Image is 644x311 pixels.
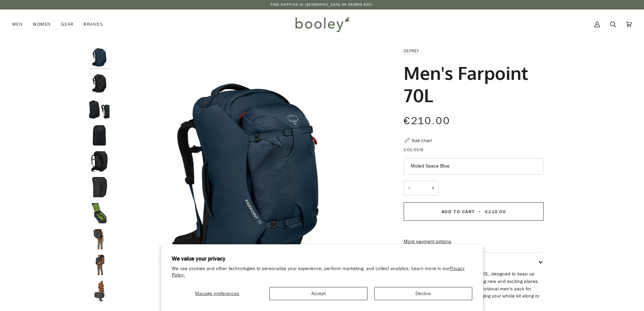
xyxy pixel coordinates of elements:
[172,265,464,278] a: Privacy Policy.
[172,266,472,279] p: We use cookies and other technologies to personalize your experience, perform marketing, and coll...
[412,137,432,144] div: Size chart
[12,9,28,39] a: Men
[374,287,472,300] button: Decline
[404,114,450,128] span: €210.00
[89,151,110,172] img: Osprey Men's Farpoint 70L Black - Booley Galway
[404,181,438,196] input: Quantity
[84,21,103,28] span: Brands
[33,21,51,28] span: Women
[28,9,56,39] a: Women
[89,281,110,301] img: Osprey Men's Farpoint 70L Black - Booley Galway
[89,255,110,275] img: Osprey Men's Farpoint 70L Black - Booley Galway
[89,47,110,68] img: Osprey Men's Farpoint 70L Muted Space Blue - Booley Galway
[404,48,420,54] a: Osprey
[89,73,110,94] img: Osprey Men's Farpoint 70L Black - Booley Galway
[485,208,506,215] span: €210.00
[404,181,414,196] button: −
[12,21,23,28] span: Men
[89,203,110,223] img: Osprey Men's Farpoint 70L Tunnel Vision Grey - Booley Galway
[172,255,472,263] h2: We value your privacy
[292,15,352,34] img: Booley
[404,146,424,153] span: Colour
[404,158,544,175] button: Muted Space Blue
[89,125,110,146] img: Osprey Men's Farpoint 70L Black - Booley Galway
[477,208,483,215] span: •
[404,62,539,106] h1: Men's Farpoint 70L
[61,21,74,28] span: Gear
[195,290,239,297] span: Manage preferences
[89,229,110,249] img: Osprey Men's Farpoint 70L Black - Booley Galway
[428,181,438,196] button: +
[404,202,544,221] button: Add to Cart • €210.00
[271,2,374,7] p: Free Shipping in [GEOGRAPHIC_DATA] on Orders €50+
[172,287,263,300] button: Manage preferences
[89,177,110,197] img: Osprey Men's Farpoint 70L Black - Booley Galway
[442,208,475,215] span: Add to Cart
[89,99,110,119] img: Osprey Men's Farpoint 70L Black - Booley Galway
[78,9,108,39] a: Brands
[404,238,544,245] a: More payment options
[56,9,79,39] a: Gear
[269,287,367,300] button: Accept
